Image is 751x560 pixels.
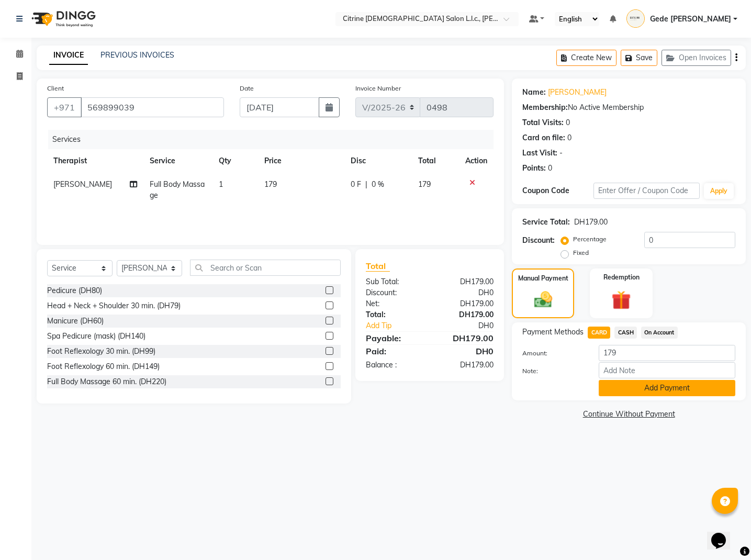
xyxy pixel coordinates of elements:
[358,276,430,287] div: Sub Total:
[522,217,570,228] div: Service Total:
[522,102,735,113] div: No Active Membership
[621,50,657,66] button: Save
[522,148,557,159] div: Last Visit:
[430,360,501,371] div: DH179.00
[355,84,401,93] label: Invoice Number
[372,179,384,190] span: 0 %
[626,9,645,28] img: Gede Yohanes Marthana
[358,287,430,298] div: Discount:
[47,331,145,342] div: Spa Pedicure (mask) (DH140)
[704,183,734,199] button: Apply
[53,180,112,189] span: [PERSON_NAME]
[150,180,205,200] span: Full Body Massage
[212,149,258,173] th: Qty
[606,288,636,312] img: _gift.svg
[418,180,431,189] span: 179
[344,149,412,173] th: Disc
[548,163,552,174] div: 0
[47,376,166,387] div: Full Body Massage 60 min. (DH220)
[514,409,744,420] a: Continue Without Payment
[412,149,459,173] th: Total
[100,50,174,60] a: PREVIOUS INVOICES
[358,360,430,371] div: Balance :
[366,261,390,272] span: Total
[707,518,741,550] iframe: chat widget
[599,362,735,378] input: Add Note
[442,320,501,331] div: DH0
[514,349,591,358] label: Amount:
[566,117,570,128] div: 0
[358,298,430,309] div: Net:
[47,346,155,357] div: Foot Reflexology 30 min. (DH99)
[47,285,102,296] div: Pedicure (DH80)
[548,87,607,98] a: [PERSON_NAME]
[593,183,700,199] input: Enter Offer / Coupon Code
[47,300,181,311] div: Head + Neck + Shoulder 30 min. (DH79)
[430,332,501,344] div: DH179.00
[358,332,430,344] div: Payable:
[522,185,593,196] div: Coupon Code
[459,149,494,173] th: Action
[258,149,344,173] th: Price
[47,316,104,327] div: Manicure (DH60)
[603,273,640,282] label: Redemption
[522,235,555,246] div: Discount:
[522,327,584,338] span: Payment Methods
[47,361,160,372] div: Foot Reflexology 60 min. (DH149)
[518,274,568,283] label: Manual Payment
[430,276,501,287] div: DH179.00
[430,345,501,357] div: DH0
[573,248,589,257] label: Fixed
[47,97,82,117] button: +971
[27,4,98,33] img: logo
[48,130,501,149] div: Services
[430,309,501,320] div: DH179.00
[522,117,564,128] div: Total Visits:
[559,148,563,159] div: -
[358,320,442,331] a: Add Tip
[599,380,735,396] button: Add Payment
[190,260,341,276] input: Search or Scan
[522,163,546,174] div: Points:
[529,289,558,310] img: _cash.svg
[358,345,430,357] div: Paid:
[522,132,565,143] div: Card on file:
[650,14,731,25] span: Gede [PERSON_NAME]
[522,87,546,98] div: Name:
[430,298,501,309] div: DH179.00
[47,149,143,173] th: Therapist
[599,345,735,361] input: Amount
[430,287,501,298] div: DH0
[514,366,591,376] label: Note:
[240,84,254,93] label: Date
[351,179,361,190] span: 0 F
[556,50,617,66] button: Create New
[219,180,223,189] span: 1
[143,149,212,173] th: Service
[588,327,610,339] span: CARD
[47,84,64,93] label: Client
[567,132,571,143] div: 0
[574,217,608,228] div: DH179.00
[614,327,637,339] span: CASH
[81,97,224,117] input: Search by Name/Mobile/Email/Code
[358,309,430,320] div: Total:
[573,234,607,244] label: Percentage
[522,102,568,113] div: Membership:
[365,179,367,190] span: |
[264,180,277,189] span: 179
[662,50,731,66] button: Open Invoices
[49,46,88,65] a: INVOICE
[641,327,678,339] span: On Account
